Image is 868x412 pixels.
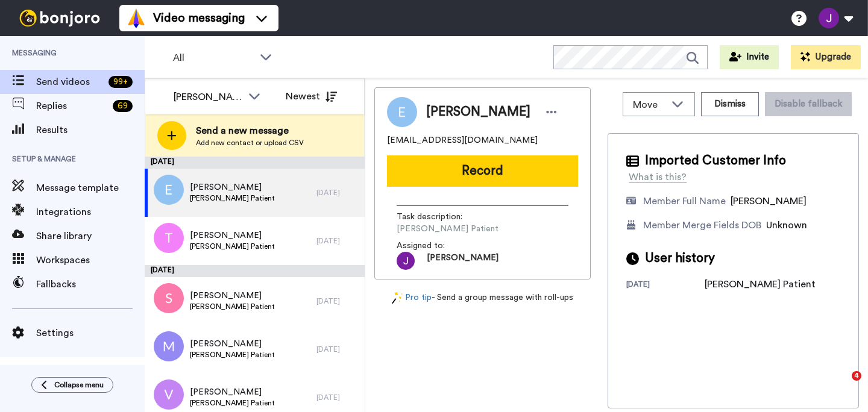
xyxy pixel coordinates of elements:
[154,175,184,205] img: e.png
[426,103,530,121] span: [PERSON_NAME]
[36,75,104,89] span: Send videos
[316,188,359,198] div: [DATE]
[731,196,807,206] span: [PERSON_NAME]
[36,253,145,267] span: Workspaces
[392,292,432,304] a: Pro tip
[190,386,275,398] span: [PERSON_NAME]
[54,380,104,390] span: Collapse menu
[791,45,861,69] button: Upgrade
[316,236,359,246] div: [DATE]
[766,220,807,230] span: Unknown
[633,98,665,112] span: Move
[36,99,108,113] span: Replies
[392,292,403,304] img: magic-wand.svg
[190,181,275,193] span: [PERSON_NAME]
[316,345,359,354] div: [DATE]
[36,205,145,219] span: Integrations
[705,277,816,292] div: [PERSON_NAME] Patient
[154,379,184,410] img: v.png
[852,371,861,381] span: 4
[643,218,761,233] div: Member Merge Fields DOB
[36,123,145,137] span: Results
[154,331,184,361] img: m.png
[108,76,133,88] div: 99 +
[127,8,146,28] img: vm-color.svg
[427,252,498,270] span: [PERSON_NAME]
[173,51,254,65] span: All
[190,193,275,203] span: [PERSON_NAME] Patient
[36,229,145,243] span: Share library
[397,223,511,235] span: [PERSON_NAME] Patient
[190,290,275,302] span: [PERSON_NAME]
[190,398,275,408] span: [PERSON_NAME] Patient
[196,123,304,138] span: Send a new message
[36,326,145,340] span: Settings
[36,181,145,195] span: Message template
[827,371,856,400] iframe: Intercom live chat
[645,249,715,267] span: User history
[190,242,275,251] span: [PERSON_NAME] Patient
[374,292,591,304] div: - Send a group message with roll-ups
[629,170,687,184] div: What is this?
[154,283,184,313] img: s.png
[145,157,365,169] div: [DATE]
[701,92,759,116] button: Dismiss
[174,90,242,104] div: [PERSON_NAME]
[190,302,275,311] span: [PERSON_NAME] Patient
[154,223,184,253] img: t.png
[387,97,417,127] img: Image of Elda Panetta
[145,265,365,277] div: [DATE]
[190,350,275,360] span: [PERSON_NAME] Patient
[720,45,779,69] button: Invite
[36,277,145,292] span: Fallbacks
[31,377,113,393] button: Collapse menu
[645,152,786,170] span: Imported Customer Info
[397,211,481,223] span: Task description :
[316,393,359,402] div: [DATE]
[190,338,275,350] span: [PERSON_NAME]
[626,279,705,292] div: [DATE]
[397,240,481,252] span: Assigned to:
[196,138,304,148] span: Add new contact or upload CSV
[387,155,578,187] button: Record
[190,229,275,242] span: [PERSON_NAME]
[14,10,105,27] img: bj-logo-header-white.svg
[643,194,726,208] div: Member Full Name
[387,134,538,146] span: [EMAIL_ADDRESS][DOMAIN_NAME]
[153,10,245,27] span: Video messaging
[765,92,852,116] button: Disable fallback
[397,252,415,270] img: AATXAJyg8ucWaqR3qXsjqopWeOisTT1W69xcs-1Qe9aC=s96-c
[113,100,133,112] div: 69
[316,296,359,306] div: [DATE]
[277,84,346,108] button: Newest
